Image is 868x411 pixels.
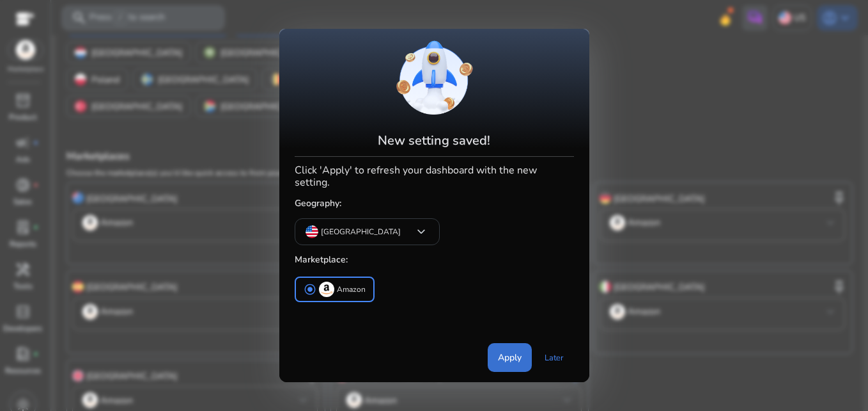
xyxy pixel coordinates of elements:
span: radio_button_checked [304,283,316,296]
a: Later [534,346,574,369]
img: us.svg [306,225,318,238]
h4: Click 'Apply' to refresh your dashboard with the new setting. [295,162,574,189]
button: Apply [488,343,532,372]
p: [GEOGRAPHIC_DATA] [321,226,401,238]
span: Apply [498,351,522,364]
h5: Marketplace: [295,250,574,271]
p: Amazon [337,283,366,296]
h5: Geography: [295,193,574,214]
img: amazon.svg [319,282,334,297]
span: keyboard_arrow_down [414,224,429,239]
